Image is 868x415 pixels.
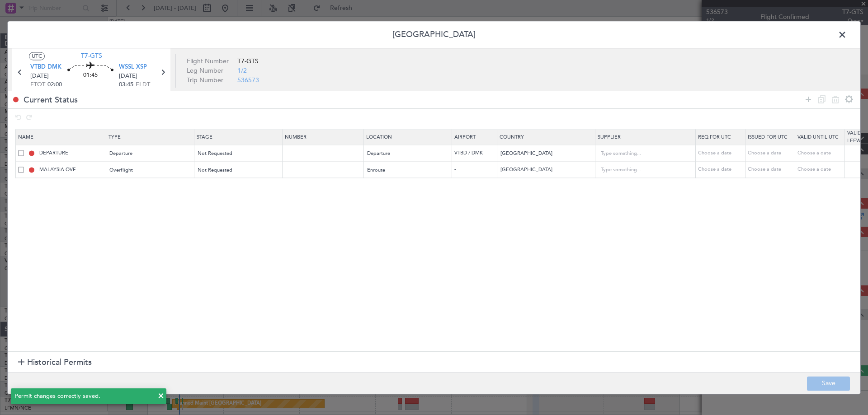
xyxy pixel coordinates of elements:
header: [GEOGRAPHIC_DATA] [8,21,860,48]
div: Choose a date [797,166,844,174]
div: Choose a date [748,166,795,174]
span: Req For Utc [698,134,731,140]
div: Permit changes correctly saved. [14,392,153,401]
div: Choose a date [797,149,844,157]
div: Choose a date [698,149,745,157]
div: Choose a date [698,166,745,174]
span: Issued For Utc [748,134,788,140]
span: Valid Until Utc [797,134,839,140]
div: Choose a date [748,149,795,157]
